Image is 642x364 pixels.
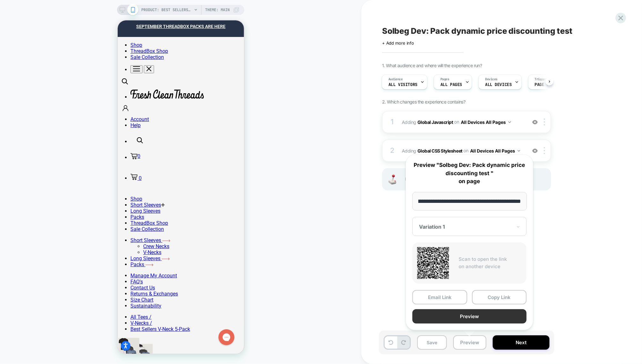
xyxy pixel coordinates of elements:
[13,217,53,223] a: Short Sleeves
[13,69,86,78] img: Logo
[544,118,545,125] img: close
[1,318,22,346] img: Best Seller's V-Neck 5-Pack Ghost Mannequin | Fresh Clean Threads
[21,155,24,161] span: 0
[412,290,467,304] button: Email Link
[472,290,527,304] button: Copy Link
[13,206,46,212] a: Sale Collection
[13,235,52,241] a: Long Sleeves
[13,182,43,188] span: Short Sleeves
[26,223,52,229] a: Crew Necks
[26,229,44,235] a: V-Necks
[205,5,230,15] span: Theme: MAIN
[389,144,395,157] div: 2
[13,102,126,108] a: Help
[440,77,449,82] span: Pages
[388,77,403,82] span: Audience
[453,335,486,350] button: Preview
[417,335,447,350] button: Save
[13,241,36,247] a: Packs
[13,102,23,108] span: Help
[493,335,550,350] button: Next
[13,258,25,264] a: FAQ's
[20,133,23,139] span: 0
[508,121,511,123] img: down arrow
[485,82,512,87] span: ALL DEVICES
[13,96,126,102] a: Account
[412,309,527,324] button: Preview
[13,194,26,200] a: Packs
[388,82,417,87] span: All Visitors
[13,300,34,306] a: V-Necks /
[459,256,522,270] p: Scan to open the link on another device
[389,116,395,128] div: 1
[485,77,498,82] span: Devices
[13,270,60,276] a: Returns & Exchanges
[13,200,50,206] a: ThreadBox Shop
[461,118,511,127] button: All Devices All Pages
[13,133,126,139] a: 0
[382,63,482,68] span: 1. What audience and where will the experience run?
[13,28,50,34] a: ThreadBox Shop
[13,306,72,312] a: Best Sellers V-Neck 5-Pack
[412,161,527,186] p: Preview "Solbeg Dev: Pack dynamic price discounting test " on page
[16,324,35,343] img: Best Seller's V-Neck 5-Pack Ghost Mannequin | Fresh Clean Threads
[440,82,462,87] span: ALL PAGES
[5,1,121,15] a: SEPTEMBER THREADBOX PACKS ARE HERE
[535,77,547,82] span: Trigger
[5,15,121,30] a: SHOP FALL 2025 LIMITED EDITION COLORS
[463,146,468,154] span: on
[470,146,520,155] button: All Devices All Pages
[535,82,557,87] span: Page Load
[13,276,36,282] a: Size Chart
[454,118,459,126] span: on
[98,307,120,327] iframe: Gorgias live chat messenger
[13,175,25,182] a: Shop
[382,99,465,104] span: 2. Which changes the experience contains?
[13,182,47,188] a: Short Sleeves
[13,34,46,40] a: Sale Collection
[532,119,538,125] img: crossed eye
[544,147,545,154] img: close
[13,22,25,28] a: Shop
[141,5,192,15] span: PRODUCT: Best Sellers V-Neck 5-Pack
[13,264,37,270] a: Contact Us
[13,294,34,300] a: All Tees /
[13,252,59,258] a: Manage My Account
[402,118,523,127] span: Adding
[382,26,572,36] span: Solbeg Dev: Pack dynamic price discounting test
[13,155,24,161] a: 0
[402,146,523,155] span: Adding
[382,40,414,46] span: + Add more info
[386,175,399,184] img: Joystick
[13,282,44,289] a: Sustainability
[13,188,43,194] a: Long Sleeves
[13,96,31,102] span: Account
[417,119,453,125] b: Global Javascript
